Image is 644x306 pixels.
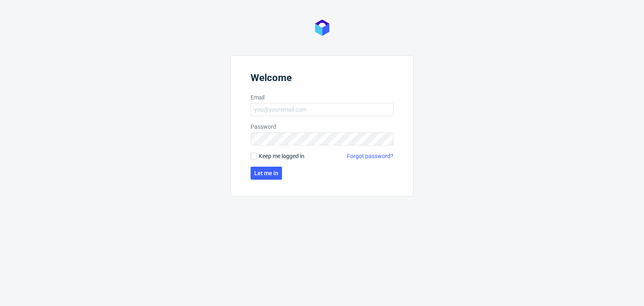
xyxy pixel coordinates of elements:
[259,152,304,160] span: Keep me logged in
[254,170,278,176] span: Let me in
[251,103,393,116] input: you@youremail.com
[251,123,393,131] label: Password
[251,93,393,101] label: Email
[251,72,393,87] header: Welcome
[251,167,282,180] button: Let me in
[347,152,393,160] a: Forgot password?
